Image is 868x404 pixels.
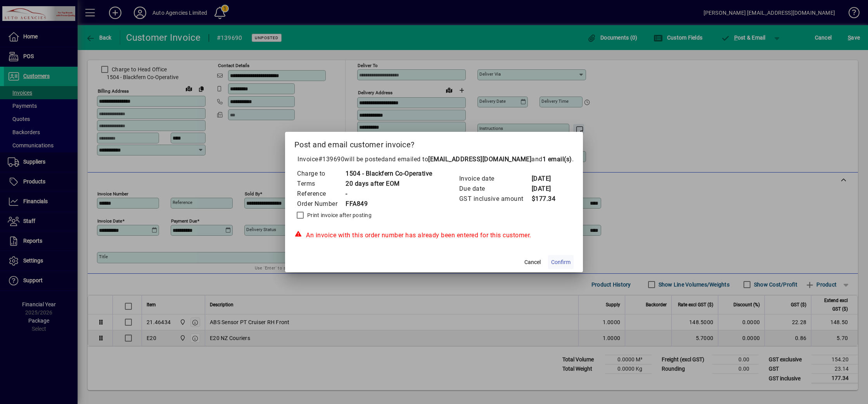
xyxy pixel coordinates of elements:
[297,179,345,189] td: Terms
[345,169,432,179] td: 1504 - Blackfern Co-Operative
[459,174,531,184] td: Invoice date
[548,255,574,269] button: Confirm
[385,155,572,163] span: and emailed to
[345,179,432,189] td: 20 days after EOM
[297,199,345,209] td: Order Number
[294,231,574,240] div: An invoice with this order number has already been entered for this customer.
[524,258,541,266] span: Cancel
[294,155,574,164] p: Invoice will be posted .
[306,211,372,219] label: Print invoice after posting
[459,184,531,194] td: Due date
[531,184,562,194] td: [DATE]
[459,194,531,204] td: GST inclusive amount
[531,174,562,184] td: [DATE]
[551,258,571,266] span: Confirm
[531,155,572,163] span: and
[543,155,572,163] b: 1 email(s)
[531,194,562,204] td: $177.34
[345,199,432,209] td: FFA849
[520,255,545,269] button: Cancel
[297,169,345,179] td: Charge to
[428,155,531,163] b: [EMAIL_ADDRESS][DOMAIN_NAME]
[318,155,345,163] span: #139690
[345,189,432,199] td: -
[297,189,345,199] td: Reference
[285,132,583,154] h2: Post and email customer invoice?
